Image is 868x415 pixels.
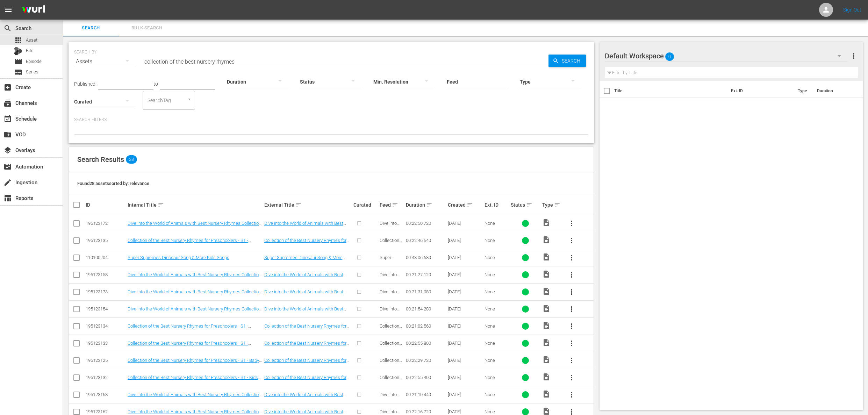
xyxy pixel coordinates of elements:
div: Duration [406,201,446,209]
span: Video [542,338,551,347]
button: more_vert [563,369,580,386]
div: 00:21:31.080 [406,289,446,294]
div: [DATE] [448,341,482,346]
a: Dive into the World of Animals with Best Nursery Rhymes Collection - Popular Nursery Rhymes Colle... [264,221,346,236]
div: 00:21:02.560 [406,323,446,329]
div: [DATE] [448,238,482,243]
span: Video [542,236,551,244]
span: Search Results [77,155,124,164]
span: Automation [3,163,12,171]
div: Curated [353,202,378,208]
div: 00:21:54.280 [406,306,446,312]
span: more_vert [567,339,576,348]
a: Collection of the Best Nursery Rhymes for Preschoolers - S1 - Baby Shark and Nursery Rhymes for T... [128,358,262,368]
div: 110100204 [86,255,125,260]
span: Search [3,24,12,33]
span: sort [554,202,560,208]
div: None [485,289,509,294]
a: Super Supremes Dinosaur Song & More Kids Songs [128,255,229,260]
div: ID [86,202,125,208]
span: Search [67,24,115,32]
button: Open [186,96,193,102]
div: Type [542,201,561,209]
th: Title [614,81,727,101]
span: Series [26,69,38,76]
a: Dive into the World of Animals with Best Nursery Rhymes Collection - Children Nursery Rhymes by F... [264,306,346,322]
span: Create [3,83,12,92]
a: Dive into the World of Animals with Best Nursery Rhymes Collection - S1 - Learn ABC, Shapes, Colo... [128,392,261,408]
span: Video [542,270,551,278]
span: Dive into the World of Animals with Best Nursery Rhymes Collection [380,272,403,309]
a: Collection of the Best Nursery Rhymes for Preschoolers - Kids Songs and Animated Nursery Rhymes [264,375,349,391]
button: more_vert [563,318,580,335]
span: Reports [3,194,12,202]
button: more_vert [563,266,580,283]
a: Dive into the World of Animals with Best Nursery Rhymes Collection - Top Nursery Rhymes for Kids [264,289,346,305]
span: Overlays [3,146,12,155]
div: 00:21:27.120 [406,272,446,277]
span: more_vert [567,373,576,382]
div: 195123172 [86,221,125,226]
div: [DATE] [448,323,482,329]
span: Episode [26,58,42,65]
div: None [485,272,509,277]
a: Dive into the World of Animals with Best Nursery Rhymes Collection - S1 - Popular Nursery Rhymes ... [128,221,261,231]
div: Internal Title [128,201,262,209]
a: Collection of the Best Nursery Rhymes for Preschoolers - S1 - Nursery Rhymes and Learning Videos ... [128,341,251,351]
span: Dive into the World of Animals with Best Nursery Rhymes Collection [380,221,403,257]
span: more_vert [567,391,576,399]
div: [DATE] [448,255,482,260]
div: 00:22:55.800 [406,341,446,346]
span: Series [14,68,22,77]
img: ans4CAIJ8jUAAAAAAAAAAAAAAAAAAAAAAAAgQb4GAAAAAAAAAAAAAAAAAAAAAAAAJMjXAAAAAAAAAAAAAAAAAAAAAAAAgAT5G... [17,2,50,18]
span: Channels [3,99,12,107]
span: more_vert [567,288,576,296]
span: VOD [3,130,12,139]
div: None [485,255,509,260]
div: 00:22:46.640 [406,238,446,243]
span: Video [542,253,551,261]
span: Dive into the World of Animals with Best Nursery Rhymes Collection [380,306,403,343]
a: Collection of the Best Nursery Rhymes for Preschoolers - Preschool Nursery Rhyme Collection [264,238,349,253]
div: [DATE] [448,221,482,226]
div: [DATE] [448,358,482,363]
span: Asset [26,37,37,44]
span: Search [559,55,586,67]
button: Search [548,55,586,67]
span: 28 [126,155,137,164]
div: 00:22:16.720 [406,409,446,414]
span: more_vert [567,305,576,313]
span: 0 [665,49,674,64]
span: more_vert [567,219,576,228]
span: more_vert [849,52,858,60]
div: None [485,409,509,414]
span: Asset [14,36,22,44]
a: Dive into the World of Animals with Best Nursery Rhymes Collection - S1 - Finger Family Nursery R... [128,272,261,282]
div: 195123134 [86,323,125,329]
div: 00:22:50.720 [406,221,446,226]
button: more_vert [563,284,580,300]
span: Video [542,390,551,398]
button: more_vert [849,48,858,64]
span: more_vert [567,356,576,365]
div: Default Workspace [605,46,848,66]
div: None [485,221,509,226]
span: Ingestion [3,178,12,187]
div: [DATE] [448,409,482,414]
div: [DATE] [448,375,482,380]
span: Dive into the World of Animals with Best Nursery Rhymes Collection [380,289,403,326]
a: Dive into the World of Animals with Best Nursery Rhymes Collection - S1 - Children Nursery Rhymes... [128,306,261,317]
span: more_vert [567,236,576,245]
th: Type [794,81,813,101]
button: more_vert [563,386,580,403]
div: 00:48:06.680 [406,255,446,260]
span: Published: [74,81,96,87]
a: Dive into the World of Animals with Best Nursery Rhymes Collection - Learn ABC, Shapes, Colors, N... [264,392,346,413]
div: 195123154 [86,306,125,312]
a: Collection of the Best Nursery Rhymes for Preschoolers - S1 - Popular Nursery Rhymes for Babies [128,323,251,334]
span: Video [542,321,551,330]
div: None [485,358,509,363]
div: Feed [380,201,404,209]
div: 00:22:55.400 [406,375,446,380]
div: None [485,323,509,329]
